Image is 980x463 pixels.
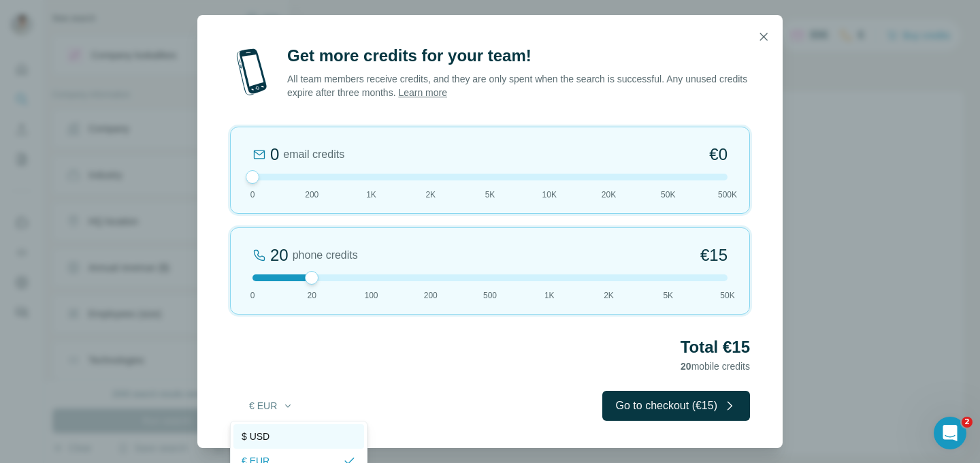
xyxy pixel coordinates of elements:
span: 1K [544,289,555,302]
span: mobile credits [681,361,750,372]
span: 0 [250,289,255,302]
span: 0 [250,189,255,201]
a: Learn more [398,87,447,98]
span: 2K [425,189,436,201]
span: 100 [364,289,378,302]
span: 500 [483,289,497,302]
span: €15 [700,244,728,266]
img: mobile-phone [230,45,274,99]
span: 2 [962,417,973,428]
span: €0 [709,144,728,165]
span: 5K [485,189,495,201]
span: phone credits [293,247,358,264]
div: 20 [270,244,289,266]
span: 1K [366,189,376,201]
span: 500K [718,189,737,201]
span: 20 [308,289,316,302]
button: Go to checkout (€15) [602,391,750,421]
span: 50K [720,289,734,302]
span: 20K [602,189,616,201]
span: 200 [305,189,318,201]
span: 5K [663,289,673,302]
div: 0 [270,144,279,165]
button: € EUR [240,394,303,418]
span: 50K [661,189,675,201]
span: $ USD [242,430,269,443]
span: 20 [681,361,691,372]
span: email credits [283,146,344,163]
span: 200 [424,289,438,302]
span: 2K [604,289,614,302]
span: 10K [542,189,557,201]
h2: Total €15 [230,336,750,358]
p: All team members receive credits, and they are only spent when the search is successful. Any unus... [287,72,750,99]
iframe: Intercom live chat [934,417,966,449]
